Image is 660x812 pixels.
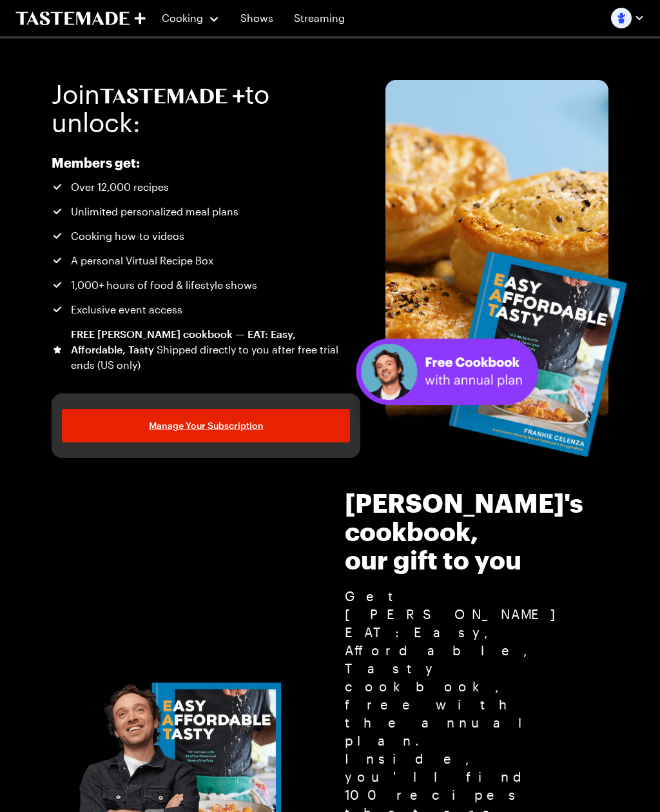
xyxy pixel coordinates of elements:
[149,419,264,432] span: Manage Your Subscription
[611,8,645,28] button: Profile picture
[611,8,632,28] img: Profile picture
[52,80,360,137] h1: Join to unlock:
[345,489,583,574] h3: [PERSON_NAME]'s cookbook, our gift to you
[62,409,350,442] a: Manage Your Subscription
[71,343,338,371] span: Shipped directly to you after free trial ends (US only)
[71,277,257,293] span: 1,000+ hours of food & lifestyle shows
[15,11,146,26] a: To Tastemade Home Page
[52,179,340,373] ul: Tastemade+ Annual subscription benefits
[71,302,182,317] span: Exclusive event access
[161,3,220,34] button: Cooking
[162,12,203,24] span: Cooking
[71,326,340,373] div: FREE [PERSON_NAME] cookbook — EAT: Easy, Affordable, Tasty
[71,204,238,219] span: Unlimited personalized meal plans
[71,228,184,244] span: Cooking how-to videos
[71,179,169,195] span: Over 12,000 recipes
[52,155,340,170] h2: Members get:
[71,253,213,268] span: A personal Virtual Recipe Box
